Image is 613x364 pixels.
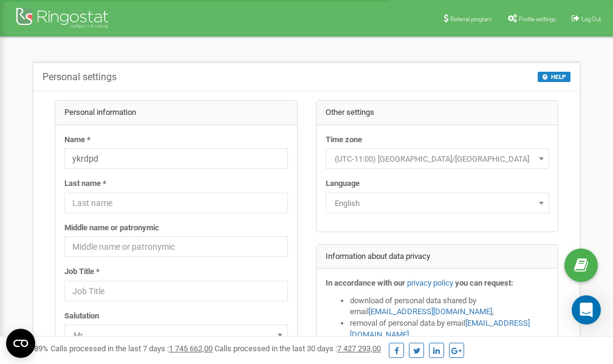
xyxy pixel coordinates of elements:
[407,278,453,287] a: privacy policy
[214,344,381,353] span: Calls processed in the last 30 days :
[350,318,549,340] li: removal of personal data by email ,
[64,236,288,257] input: Middle name or patronymic
[64,325,288,345] span: Mr.
[538,72,570,82] button: HELP
[64,266,100,278] label: Job Title *
[64,222,159,234] label: Middle name or patronymic
[69,327,284,344] span: Mr.
[330,195,545,212] span: English
[326,134,362,146] label: Time zone
[64,281,288,301] input: Job Title
[450,16,492,22] span: Referral program
[572,295,601,325] div: Open Intercom Messenger
[6,329,35,358] button: Open CMP widget
[64,134,91,146] label: Name *
[337,344,381,353] u: 7 427 293,00
[581,16,601,22] span: Log Out
[50,344,213,353] span: Calls processed in the last 7 days :
[169,344,213,353] u: 1 745 662,00
[326,178,360,190] label: Language
[455,278,513,287] strong: you can request:
[519,16,556,22] span: Profile settings
[64,178,106,190] label: Last name *
[369,307,492,316] a: [EMAIL_ADDRESS][DOMAIN_NAME]
[326,193,549,213] span: English
[64,193,288,213] input: Last name
[317,245,558,269] div: Information about data privacy
[43,72,117,83] h5: Personal settings
[64,148,288,169] input: Name
[64,311,99,322] label: Salutation
[330,151,545,168] span: (UTC-11:00) Pacific/Midway
[55,101,297,125] div: Personal information
[326,278,405,287] strong: In accordance with our
[326,148,549,169] span: (UTC-11:00) Pacific/Midway
[350,295,549,318] li: download of personal data shared by email ,
[317,101,558,125] div: Other settings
